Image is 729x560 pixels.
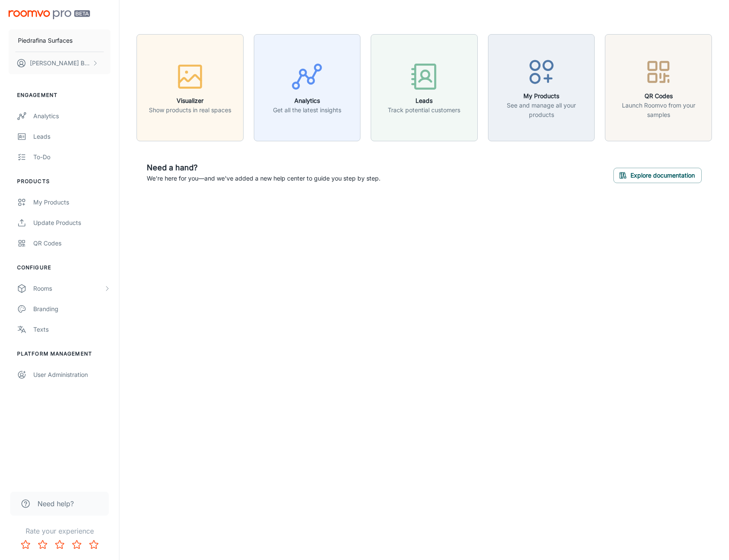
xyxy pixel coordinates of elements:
[371,83,478,91] a: LeadsTrack potential customers
[147,162,380,174] h6: Need a hand?
[33,198,110,207] div: My Products
[33,218,110,227] div: Update Products
[9,29,110,52] button: Piedrafina Surfaces
[33,132,110,141] div: Leads
[605,34,712,141] button: QR CodesLaunch Roomvo from your samples
[33,111,110,121] div: Analytics
[388,96,460,105] h6: Leads
[30,58,90,68] p: [PERSON_NAME] Bloom
[388,105,460,115] p: Track potential customers
[494,101,590,120] p: See and manage all your products
[273,96,341,105] h6: Analytics
[254,83,361,91] a: AnalyticsGet all the latest insights
[488,83,595,91] a: My ProductsSee and manage all your products
[610,101,706,120] p: Launch Roomvo from your samples
[149,96,231,105] h6: Visualizer
[613,168,702,183] button: Explore documentation
[613,170,702,179] a: Explore documentation
[9,52,110,74] button: [PERSON_NAME] Bloom
[605,83,712,91] a: QR CodesLaunch Roomvo from your samples
[488,34,595,141] button: My ProductsSee and manage all your products
[371,34,478,141] button: LeadsTrack potential customers
[147,174,380,183] p: We're here for you—and we've added a new help center to guide you step by step.
[273,105,341,115] p: Get all the latest insights
[137,34,244,141] button: VisualizerShow products in real spaces
[610,91,706,101] h6: QR Codes
[149,105,231,115] p: Show products in real spaces
[18,36,73,45] p: Piedrafina Surfaces
[9,10,90,19] img: Roomvo PRO Beta
[494,91,590,101] h6: My Products
[254,34,361,141] button: AnalyticsGet all the latest insights
[33,152,110,162] div: To-do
